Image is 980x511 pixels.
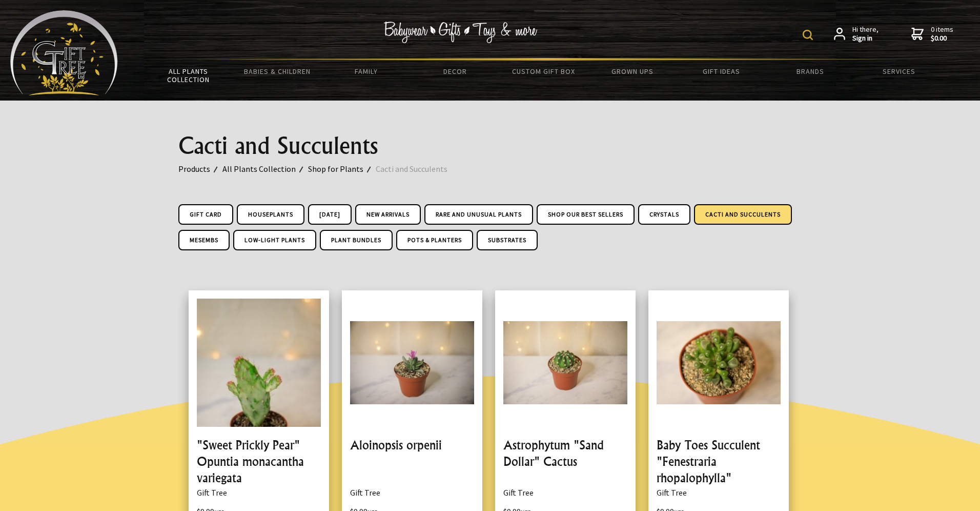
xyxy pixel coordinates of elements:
a: Low-light plants [233,230,316,250]
span: Hi there, [852,25,879,43]
a: Gift Ideas [677,61,766,82]
a: Cacti and Succulents [694,204,792,225]
a: [DATE] [308,204,352,225]
a: Gift Card [178,204,233,225]
a: Products [178,162,222,175]
img: Babyware - Gifts - Toys and more... [10,10,118,95]
a: Family [322,61,411,82]
span: 0 items [931,25,953,43]
a: Rare and Unusual Plants [424,204,533,225]
a: Services [855,61,944,82]
a: Houseplants [237,204,304,225]
a: New Arrivals [355,204,421,225]
a: Grown Ups [588,61,677,82]
a: All Plants Collection [222,162,308,175]
strong: Sign in [852,34,879,43]
a: Babies & Children [233,61,321,82]
img: product search [803,30,813,40]
a: Plant Bundles [320,230,393,250]
a: Brands [766,61,854,82]
a: Cacti and Succulents [376,162,460,175]
a: Substrates [477,230,538,250]
a: All Plants Collection [144,61,233,90]
a: Pots & Planters [396,230,473,250]
strong: $0.00 [931,34,953,43]
a: Shop for Plants [308,162,376,175]
a: Custom Gift Box [499,61,588,82]
h1: Cacti and Succulents [178,133,802,158]
a: Mesembs [178,230,230,250]
img: Babywear - Gifts - Toys & more [383,22,537,43]
a: Decor [411,61,499,82]
a: 0 items$0.00 [911,25,953,43]
a: Shop Our Best Sellers [537,204,635,225]
a: Crystals [638,204,690,225]
a: Hi there,Sign in [834,25,879,43]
